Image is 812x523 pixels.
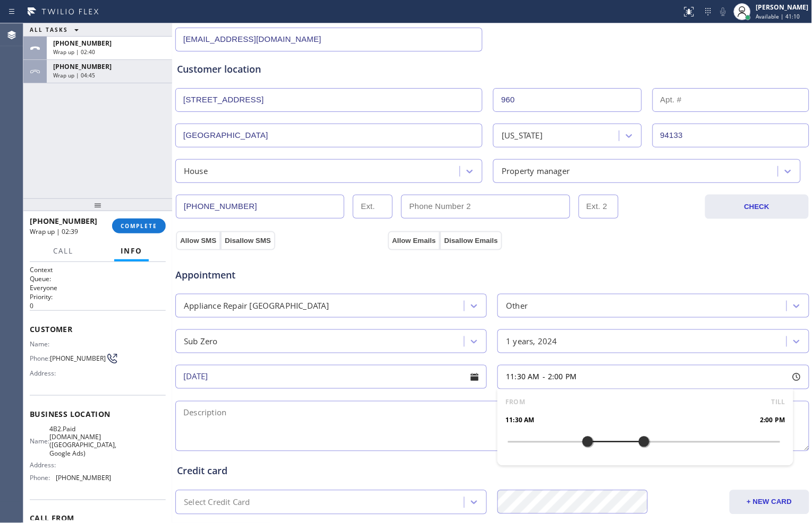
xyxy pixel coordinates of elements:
button: Disallow SMS [221,231,275,250]
button: Info [114,241,149,261]
div: House [184,165,208,177]
span: FROM [505,397,525,408]
span: [PHONE_NUMBER] [53,62,112,71]
input: Phone Number [176,195,344,219]
span: Address: [30,461,58,469]
input: Ext. 2 [579,195,619,219]
span: Customer [30,324,166,334]
div: Credit card [177,464,808,478]
div: Other [506,300,528,312]
input: City [175,124,483,147]
input: Phone Number 2 [401,195,570,219]
span: Wrap up | 04:45 [53,72,95,79]
input: - choose date - [175,365,487,389]
span: ALL TASKS [30,26,68,33]
h2: Queue: [30,274,166,283]
span: [PHONE_NUMBER] [56,474,112,482]
span: Phone: [30,354,50,362]
span: Wrap up | 02:39 [30,227,78,236]
div: Appliance Repair [GEOGRAPHIC_DATA] [184,300,329,312]
div: 1 years, 2024 [506,335,557,347]
button: Allow SMS [176,231,221,250]
button: + NEW CARD [730,490,809,515]
span: Address: [30,369,58,377]
span: Business location [30,409,166,419]
div: Select Credit Card [184,496,250,509]
div: Sub Zero [184,335,218,347]
div: Property manager [502,165,570,177]
span: Name: [30,437,49,445]
div: Customer location [177,62,808,76]
span: 2:00 PM [548,372,577,382]
input: Apt. # [653,88,809,112]
button: Allow Emails [388,231,440,250]
input: Street # [493,88,641,112]
span: COMPLETE [121,222,157,230]
button: Mute [716,4,731,19]
input: Email [175,28,483,51]
h2: Priority: [30,292,166,301]
span: [PHONE_NUMBER] [30,216,97,226]
span: 2:00 PM [760,415,785,426]
div: [US_STATE] [502,129,543,142]
button: CHECK [705,195,809,219]
span: Info [121,246,142,256]
span: [PHONE_NUMBER] [50,354,106,362]
input: Ext. [353,195,393,219]
span: Available | 41:10 [756,13,800,20]
span: 4B2.Paid [DOMAIN_NAME] ([GEOGRAPHIC_DATA], Google Ads) [49,425,116,458]
input: Address [175,88,483,112]
span: Name: [30,340,58,348]
span: Wrap up | 02:40 [53,48,95,56]
button: COMPLETE [112,219,166,233]
input: ZIP [653,124,809,147]
button: ALL TASKS [23,23,89,36]
p: 0 [30,301,166,310]
span: TILL [772,397,785,408]
span: Appointment [175,268,385,282]
span: [PHONE_NUMBER] [53,39,112,48]
span: 11:30 AM [505,415,535,426]
button: Disallow Emails [440,231,502,250]
span: Call [53,246,73,256]
div: [PERSON_NAME] [756,3,809,12]
span: 11:30 AM [506,372,540,382]
button: Call [47,241,80,261]
h1: Context [30,265,166,274]
p: Everyone [30,283,166,292]
span: - [543,372,545,382]
span: Phone: [30,474,56,482]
